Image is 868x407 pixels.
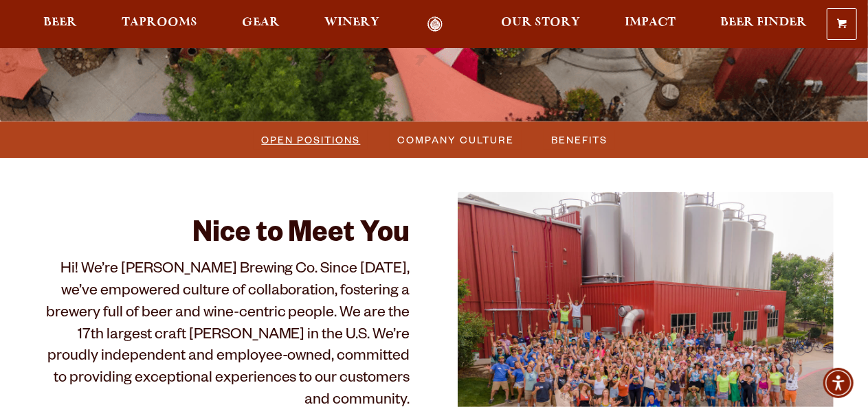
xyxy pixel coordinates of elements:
[501,17,580,28] span: Our Story
[398,130,515,150] span: Company Culture
[625,17,676,28] span: Impact
[711,16,816,32] a: Beer Finder
[34,220,410,253] h2: Nice to Meet You
[616,16,685,32] a: Impact
[492,16,589,32] a: Our Story
[254,130,368,150] a: Open Positions
[262,130,361,150] span: Open Positions
[233,16,289,32] a: Gear
[544,130,615,150] a: Benefits
[113,16,206,32] a: Taprooms
[315,16,388,32] a: Winery
[410,16,461,32] a: Odell Home
[242,17,280,28] span: Gear
[34,16,86,32] a: Beer
[720,17,807,28] span: Beer Finder
[552,130,608,150] span: Benefits
[823,368,854,398] div: Accessibility Menu
[324,17,379,28] span: Winery
[390,130,522,150] a: Company Culture
[43,17,77,28] span: Beer
[122,17,197,28] span: Taprooms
